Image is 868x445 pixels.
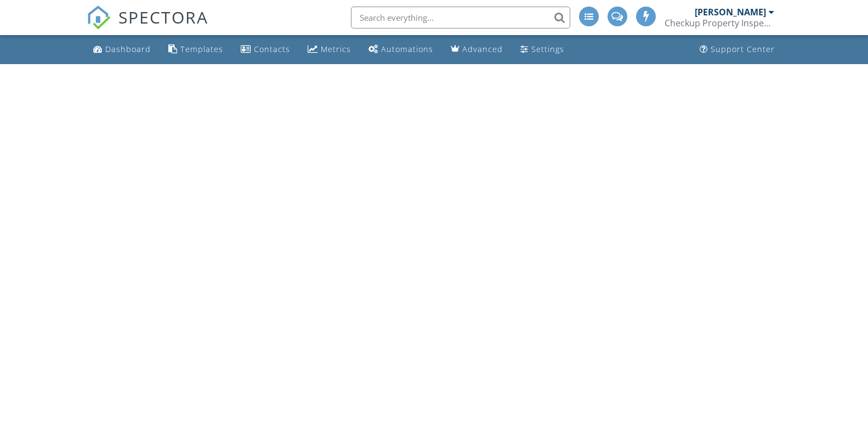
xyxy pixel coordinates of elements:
[254,44,290,54] div: Contacts
[89,39,155,60] a: Dashboard
[236,39,294,60] a: Contacts
[364,39,438,60] a: Automations (Advanced)
[462,44,503,54] div: Advanced
[321,44,351,54] div: Metrics
[381,44,433,54] div: Automations
[695,39,779,60] a: Support Center
[180,44,223,54] div: Templates
[351,7,570,28] input: Search everything...
[711,44,775,54] div: Support Center
[87,15,208,38] a: SPECTORA
[164,39,228,60] a: Templates
[695,7,766,18] div: [PERSON_NAME]
[118,5,208,28] span: SPECTORA
[303,39,355,60] a: Metrics
[665,18,774,28] div: Checkup Property Inspections, LLC
[531,44,564,54] div: Settings
[87,5,111,30] img: The Best Home Inspection Software - Spectora
[105,44,151,54] div: Dashboard
[516,39,569,60] a: Settings
[446,39,507,60] a: Advanced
